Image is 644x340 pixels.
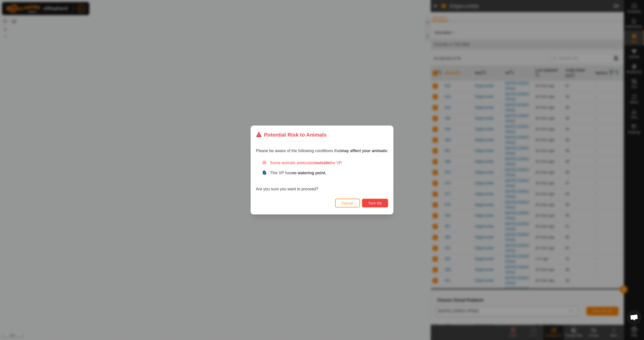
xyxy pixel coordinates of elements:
[342,201,353,205] span: Cancel
[292,171,326,175] strong: no watering point.
[627,310,642,325] div: Open chat
[270,171,326,175] span: This VP has
[315,161,330,165] strong: outside
[256,131,327,139] div: Potential Risk to Animals
[256,160,388,192] div: Are you sure you want to proceed?
[335,199,360,207] button: Cancel
[262,160,388,166] div: Some animals are
[302,161,342,165] span: located the VP.
[362,199,388,207] button: Turn On
[341,149,388,153] strong: may affect your animals:
[256,149,388,153] span: Please be aware of the following conditions that
[368,201,382,205] span: Turn On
